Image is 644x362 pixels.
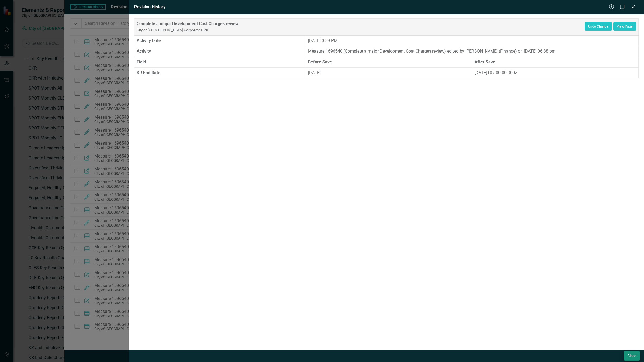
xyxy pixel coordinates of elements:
td: [DATE] [306,68,472,78]
div: Complete a major Development Cost Charges review [137,21,585,33]
td: [DATE] 3:38 PM [306,35,639,46]
td: Measure 1696540 (Complete a major Development Cost Charges review) edited by [PERSON_NAME] (Finan... [306,46,639,57]
span: Revision History [134,4,165,9]
th: After Save [472,57,638,68]
td: [DATE]T07:00:00.000Z [472,68,638,78]
small: City of [GEOGRAPHIC_DATA] Corporate Plan [137,28,208,32]
th: Activity Date [134,35,306,46]
th: KR End Date [134,68,306,78]
th: Field [134,57,306,68]
th: Before Save [306,57,472,68]
a: View Page [613,22,636,31]
button: Close [624,351,640,361]
th: Activity [134,46,306,57]
button: Undo Change [585,22,612,31]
